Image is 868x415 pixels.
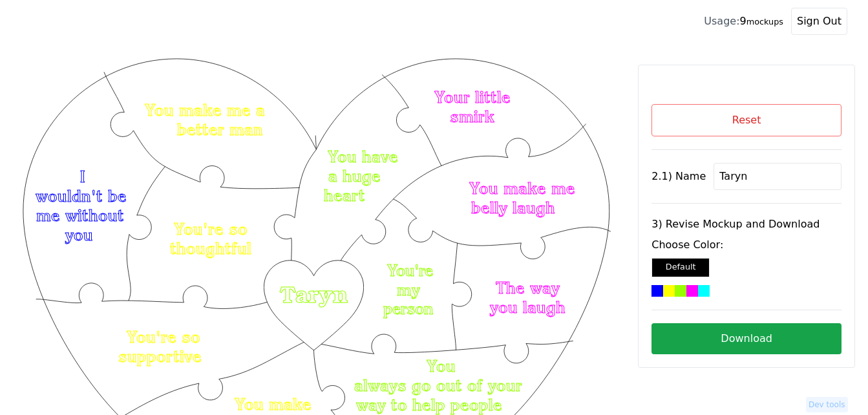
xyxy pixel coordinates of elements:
[651,169,706,184] label: 2.1) Name
[281,282,349,308] text: Taryn
[746,17,783,27] small: mockups
[145,100,265,120] text: You make me a
[36,206,124,225] text: me without
[666,262,696,271] small: Default
[496,278,560,297] text: The way
[704,14,783,29] div: 9
[651,237,842,253] label: Choose Color:
[427,356,456,376] text: You
[328,166,381,186] text: a huge
[469,178,575,198] text: You make me
[387,261,433,280] text: You're
[490,297,566,317] text: you laugh
[354,376,522,395] text: always go out of your
[651,217,842,232] label: 3) Revise Mockup and Download
[651,104,842,136] button: Reset
[127,327,200,346] text: You're so
[704,15,739,27] span: Usage:
[328,147,398,166] text: You have
[397,281,420,299] text: my
[471,198,555,217] text: belly laugh
[171,239,252,258] text: thoughtful
[806,397,848,412] button: Dev tools
[450,107,495,127] text: smirk
[356,395,502,414] text: way to help people
[174,219,248,239] text: You're so
[434,88,511,107] text: Your little
[324,186,365,205] text: heart
[177,120,263,139] text: better man
[651,323,842,354] button: Download
[791,8,847,35] button: Sign Out
[383,299,433,318] text: person
[235,394,312,414] text: You make
[36,186,127,206] text: wouldn't be
[118,346,202,366] text: supportive
[80,167,85,186] text: I
[65,225,93,244] text: you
